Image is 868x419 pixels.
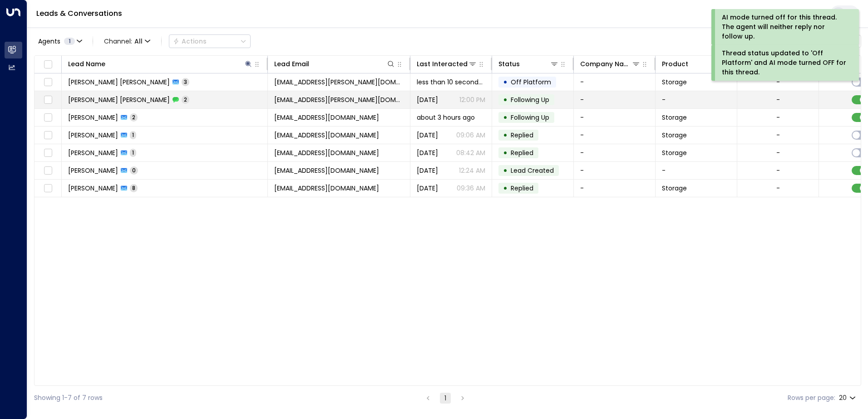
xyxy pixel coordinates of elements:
[169,34,251,48] button: Actions
[68,184,118,193] span: Brian Fraser
[662,131,687,140] span: Storage
[42,77,54,88] span: Toggle select row
[417,148,438,157] span: Aug 23, 2025
[68,166,118,175] span: Fraser Kaye
[503,163,508,178] div: •
[574,91,656,108] td: -
[456,148,485,157] p: 08:42 AM
[42,59,54,70] span: Toggle select all
[662,184,687,193] span: Storage
[42,130,54,141] span: Toggle select row
[459,166,485,175] p: 12:24 AM
[511,166,554,175] span: Lead Created
[580,58,631,69] div: Company Name
[42,183,54,194] span: Toggle select row
[656,91,737,108] td: -
[417,131,438,140] span: Aug 23, 2025
[130,131,136,139] span: 1
[503,92,508,107] div: •
[511,78,551,87] span: Off Platform
[42,165,54,176] span: Toggle select row
[182,78,189,86] span: 3
[68,148,118,157] span: Fraser Kaye
[68,78,170,87] span: Fraser McKay
[662,78,687,87] span: Storage
[440,393,451,404] button: page 1
[574,162,656,179] td: -
[68,58,253,69] div: Lead Name
[503,74,508,90] div: •
[574,127,656,144] td: -
[417,113,475,122] span: about 3 hours ago
[42,94,54,106] span: Toggle select row
[722,13,847,41] div: AI mode turned off for this thread. The agent will neither reply nor follow up.
[498,58,520,69] div: Status
[776,184,780,193] div: -
[574,73,656,91] td: -
[503,180,508,196] div: •
[511,184,533,193] span: Replied
[274,131,379,140] span: frazerk1743@gmail.com
[498,58,559,69] div: Status
[134,38,143,45] span: All
[274,58,395,69] div: Lead Email
[511,113,549,122] span: Following Up
[574,180,656,197] td: -
[173,37,207,45] div: Actions
[457,184,485,193] p: 09:36 AM
[169,34,251,48] div: Button group with a nested menu
[274,166,379,175] span: frazerk1743@gmail.com
[68,131,118,140] span: Fraser Kaye
[130,166,138,174] span: 0
[100,35,154,48] button: Channel:All
[503,127,508,143] div: •
[788,393,835,403] label: Rows per page:
[64,38,75,45] span: 1
[417,78,485,87] span: less than 10 seconds ago
[34,393,103,403] div: Showing 1-7 of 7 rows
[274,78,404,87] span: fraser.w.mckay@gmail.com
[776,131,780,140] div: -
[274,148,379,157] span: frazerk1743@gmail.com
[839,391,858,404] div: 20
[722,49,847,77] div: Thread status updated to 'Off Platform' and AI mode turned OFF for this thread.
[456,131,485,140] p: 09:06 AM
[511,131,533,140] span: Replied
[662,58,688,69] div: Product
[574,109,656,126] td: -
[274,113,379,122] span: abifywif@gmail.com
[776,95,780,104] div: -
[274,95,404,104] span: fraser.w.mckay@gmail.com
[503,145,508,161] div: •
[274,184,379,193] span: brianwilliamfraser@gmail.com
[130,113,138,121] span: 2
[417,166,438,175] span: Aug 23, 2025
[511,95,549,104] span: Following Up
[417,184,438,193] span: Jun 30, 2025
[776,148,780,157] div: -
[417,58,477,69] div: Last Interacted
[182,96,189,103] span: 2
[662,148,687,157] span: Storage
[34,35,85,48] button: Agents1
[511,148,533,157] span: Replied
[36,8,122,19] a: Leads & Conversations
[776,166,780,175] div: -
[68,95,170,104] span: Fraser McKay
[503,110,508,125] div: •
[42,112,54,123] span: Toggle select row
[662,113,687,122] span: Storage
[776,113,780,122] div: -
[459,95,485,104] p: 12:00 PM
[68,113,118,122] span: Abi Fraser
[100,35,154,48] span: Channel:
[417,58,468,69] div: Last Interacted
[417,95,438,104] span: Aug 26, 2025
[68,58,105,69] div: Lead Name
[662,58,722,69] div: Product
[130,184,138,192] span: 8
[656,162,737,179] td: -
[274,58,309,69] div: Lead Email
[422,392,469,404] nav: pagination navigation
[38,38,60,44] span: Agents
